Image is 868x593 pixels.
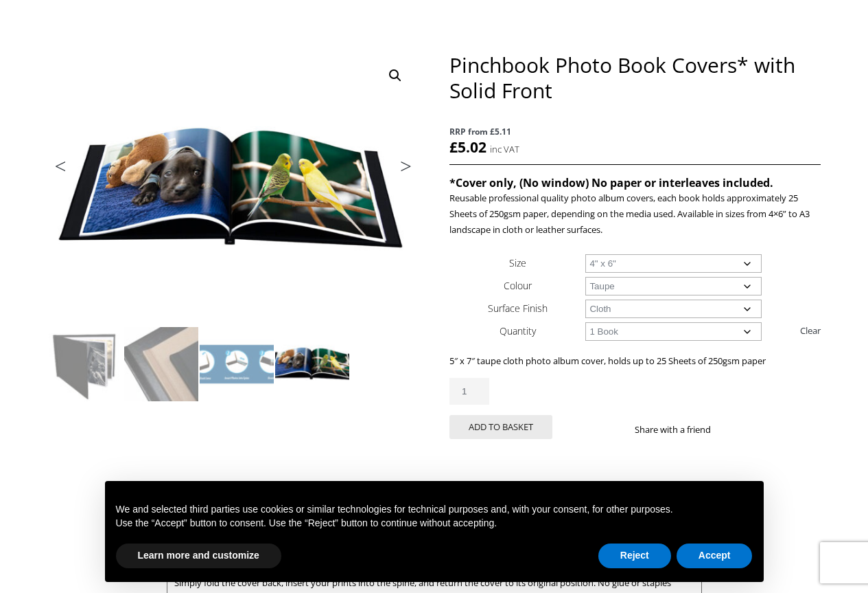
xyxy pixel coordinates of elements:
[275,403,349,477] img: Pinchbook Photo Book Covers* with Solid Front - Image 8
[727,424,738,435] img: facebook sharing button
[449,137,486,157] bdi: 5.02
[124,327,198,401] img: Pinchbook Photo Book Covers* with Solid Front - Image 2
[598,544,671,568] button: Reject
[744,424,755,435] img: twitter sharing button
[449,52,820,103] h1: Pinchbook Photo Book Covers* with Solid Front
[49,327,123,401] img: Pinchbook Photo Book Covers* with Solid Front
[449,353,820,369] p: 5″ x 7″ taupe cloth photo album cover, holds up to 25 Sheets of 250gsm paper
[449,190,820,238] p: Reusable professional quality photo album covers, each book holds approximately 25 Sheets of 250g...
[449,175,820,190] h4: *Cover only, (No window) No paper or interleaves included.
[800,320,821,342] a: Clear options
[383,63,408,88] a: View full-screen image gallery
[509,256,526,269] label: Size
[200,403,274,477] img: Pinchbook Photo Book Covers* with Solid Front - Image 7
[449,378,489,405] input: Product quantity
[500,324,536,337] label: Quantity
[124,403,198,477] img: Pinchbook Photo Book Covers* with Solid Front - Image 6
[49,403,123,477] img: Pinchbook Photo Book Covers* with Solid Front - Image 5
[275,327,349,401] img: Pinchbook Photo Book Covers* with Solid Front - Image 4
[116,544,281,568] button: Learn more and customize
[200,327,274,401] img: Pinchbook Photo Book Covers* with Solid Front - Image 3
[116,517,753,530] p: Use the “Accept” button to consent. Use the “Reject” button to continue without accepting.
[449,415,552,439] button: Add to basket
[677,544,753,568] button: Accept
[449,137,458,157] span: £
[504,279,532,292] label: Colour
[635,422,727,438] p: Share with a friend
[488,302,548,315] label: Surface Finish
[760,424,771,435] img: email sharing button
[449,124,820,139] span: RRP from £5.11
[116,503,753,517] p: We and selected third parties use cookies or similar technologies for technical purposes and, wit...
